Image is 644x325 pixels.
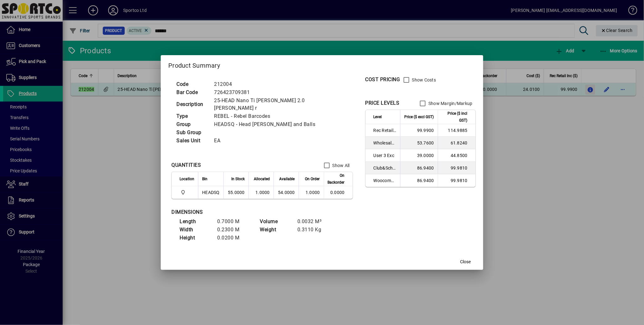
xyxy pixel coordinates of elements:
[176,218,214,226] td: Length
[331,162,350,169] label: Show All
[400,174,438,187] td: 86.9400
[173,137,211,145] td: Sales Unit
[456,256,476,267] button: Close
[400,162,438,174] td: 86.9400
[173,112,211,120] td: Type
[411,77,436,83] label: Show Costs
[438,124,475,137] td: 114.9885
[274,186,299,199] td: 54.0000
[365,99,400,107] div: PRICE LEVELS
[180,176,194,182] span: Location
[279,176,295,182] span: Available
[202,176,207,182] span: Bin
[211,97,325,112] td: 25-HEAD Nano Ti [PERSON_NAME] 2.0 [PERSON_NAME] r
[257,218,294,226] td: Volume
[324,186,353,199] td: 0.0000
[438,149,475,162] td: 44.8500
[254,176,270,182] span: Allocated
[400,137,438,149] td: 53.7600
[173,120,211,128] td: Group
[305,176,320,182] span: On Order
[214,218,252,226] td: 0.7000 M
[438,162,475,174] td: 99.9810
[374,165,396,171] span: Club&School Exc
[442,110,468,124] span: Price ($ incl GST)
[438,137,475,149] td: 61.8240
[211,112,325,120] td: REBEL - Rebel Barcodes
[161,55,483,73] h2: Product Summary
[294,226,332,234] td: 0.3110 Kg
[176,234,214,242] td: Height
[249,186,274,199] td: 1.0000
[400,124,438,137] td: 99.9900
[173,80,211,88] td: Code
[374,152,396,159] span: User 3 Exc
[374,177,396,184] span: Woocommerce Retail
[294,218,332,226] td: 0.0032 M³
[374,113,382,120] span: Level
[176,226,214,234] td: Width
[328,172,345,186] span: On Backorder
[173,97,211,112] td: Description
[427,100,473,107] label: Show Margin/Markup
[374,140,396,146] span: Wholesale Exc
[214,226,252,234] td: 0.2300 M
[173,128,211,137] td: Sub Group
[306,190,320,195] span: 1.0000
[198,186,223,199] td: HEADSQ
[460,259,471,265] span: Close
[405,113,434,120] span: Price ($ excl GST)
[223,186,249,199] td: 55.0000
[214,234,252,242] td: 0.0200 M
[211,88,325,97] td: 726423709381
[365,76,400,83] div: COST PRICING
[438,174,475,187] td: 99.9810
[211,120,325,128] td: HEADSQ - Head [PERSON_NAME] and Balls
[374,127,396,134] span: Rec Retail Inc
[400,149,438,162] td: 39.0000
[171,161,201,169] div: QUANTITIES
[171,208,328,216] div: DIMENSIONS
[231,176,245,182] span: In Stock
[211,80,325,88] td: 212004
[257,226,294,234] td: Weight
[173,88,211,97] td: Bar Code
[211,137,325,145] td: EA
